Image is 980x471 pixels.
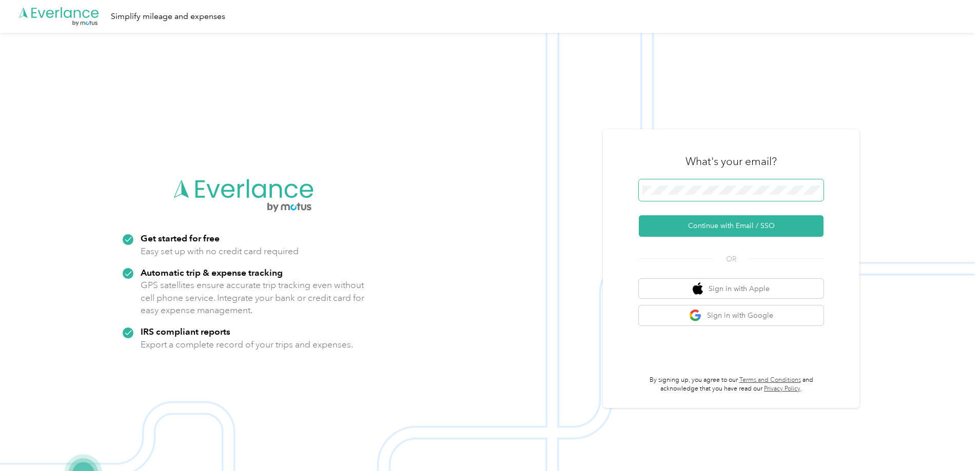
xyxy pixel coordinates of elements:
[689,309,702,322] img: google logo
[639,215,824,237] button: Continue with Email / SSO
[141,279,365,317] p: GPS satellites ensure accurate trip tracking even without cell phone service. Integrate your bank...
[141,267,283,278] strong: Automatic trip & expense tracking
[111,10,225,23] div: Simplify mileage and expenses
[713,254,749,264] span: OR
[141,326,230,337] strong: IRS compliant reports
[693,282,703,295] img: apple logo
[639,376,824,394] p: By signing up, you agree to our and acknowledge that you have read our .
[141,245,299,258] p: Easy set up with no credit card required
[141,338,353,351] p: Export a complete record of your trips and expenses.
[639,305,824,325] button: google logoSign in with Google
[639,279,824,299] button: apple logoSign in with Apple
[764,385,800,393] a: Privacy Policy
[739,376,801,384] a: Terms and Conditions
[141,233,220,243] strong: Get started for free
[685,154,777,169] h3: What's your email?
